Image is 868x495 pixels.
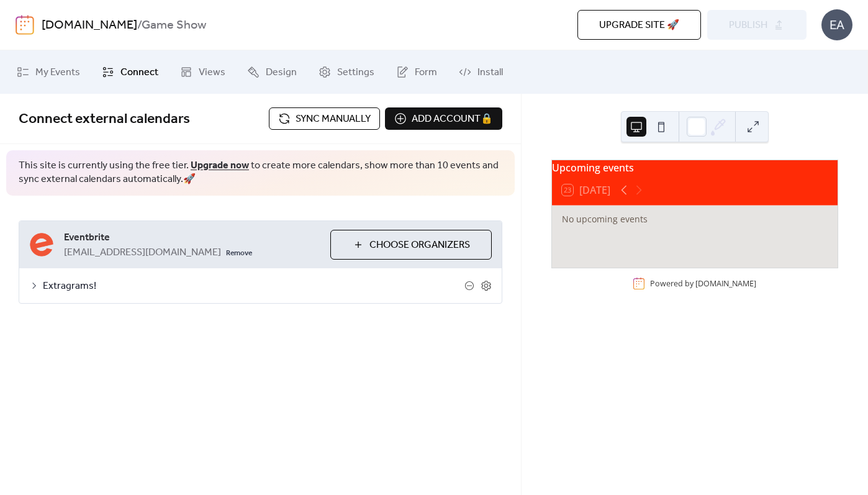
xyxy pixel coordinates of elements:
span: Remove [226,248,252,258]
a: [DOMAIN_NAME] [695,278,756,289]
span: My Events [35,65,80,80]
a: Form [387,55,446,89]
div: EA [821,9,852,40]
span: Choose Organizers [369,238,470,253]
button: Upgrade site 🚀 [577,10,701,40]
a: Design [238,55,306,89]
a: My Events [7,55,89,89]
span: Settings [337,65,374,80]
div: Powered by [650,278,756,289]
a: [DOMAIN_NAME] [42,14,137,37]
span: Form [415,65,437,80]
img: eventbrite [29,232,54,257]
span: Connect [120,65,158,80]
span: Connect external calendars [19,106,190,133]
span: Design [266,65,297,80]
div: Upcoming events [552,160,838,175]
span: Eventbrite [64,230,320,245]
a: Connect [93,55,168,89]
a: Upgrade now [191,156,249,175]
span: Views [199,65,225,80]
a: Settings [309,55,384,89]
span: This site is currently using the free tier. to create more calendars, show more than 10 events an... [19,159,502,187]
span: Extragrams! [43,279,464,294]
span: Upgrade site 🚀 [599,18,679,33]
span: Sync manually [296,112,371,127]
a: Install [450,55,512,89]
img: logo [16,15,34,35]
button: Sync manually [269,107,380,130]
span: Install [477,65,503,80]
div: No upcoming events [562,213,828,225]
a: Views [171,55,235,89]
span: [EMAIL_ADDRESS][DOMAIN_NAME] [64,245,221,260]
b: Game Show [142,14,206,37]
button: Choose Organizers [330,230,492,260]
b: / [137,14,142,37]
